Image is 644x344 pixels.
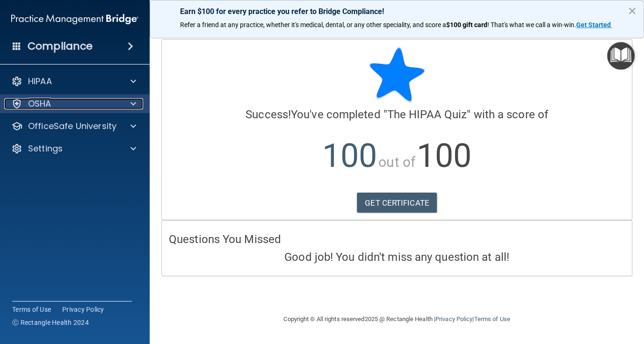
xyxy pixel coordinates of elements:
strong: Get Started [576,21,611,29]
div: Copyright © All rights reserved 2025 @ Rectangle Health | | [226,304,568,334]
a: HIPAA [11,76,136,87]
a: Privacy Policy [62,305,104,314]
a: Settings [11,143,136,154]
h4: Questions You Missed [169,233,625,245]
img: blue-star-rounded.9d042014.png [369,47,425,103]
span: 100 [417,136,471,175]
h4: You've completed " " with a score of [169,108,625,121]
button: Open Resource Center [607,42,635,70]
strong: $100 gift card [446,21,487,29]
p: OSHA [28,98,51,109]
a: Privacy Policy [435,315,472,322]
a: OSHA [11,98,136,109]
span: Refer a friend at any practice, whether it's medical, dental, or any other speciality, and score a [180,21,446,29]
img: PMB logo [11,10,138,29]
button: Close [628,3,637,18]
span: ! That's what we call a win-win. [487,21,576,29]
a: Get Started [576,21,612,29]
h4: Good job! You didn't miss any question at all! [169,251,625,263]
a: GET CERTIFICATE [357,193,437,213]
a: Terms of Use [474,315,510,322]
a: Terms of Use [12,305,51,314]
span: 100 [322,136,377,175]
a: OfficeSafe University [11,121,136,132]
h4: Compliance [28,40,93,53]
p: HIPAA [28,76,52,87]
span: The HIPAA Quiz [387,108,467,121]
span: Ⓒ Rectangle Health 2024 [12,318,89,327]
span: out of [378,154,415,170]
p: OfficeSafe University [28,121,116,132]
span: Success! [246,108,291,121]
p: Settings [28,143,63,154]
p: Earn $100 for every practice you refer to Bridge Compliance! [180,7,614,16]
